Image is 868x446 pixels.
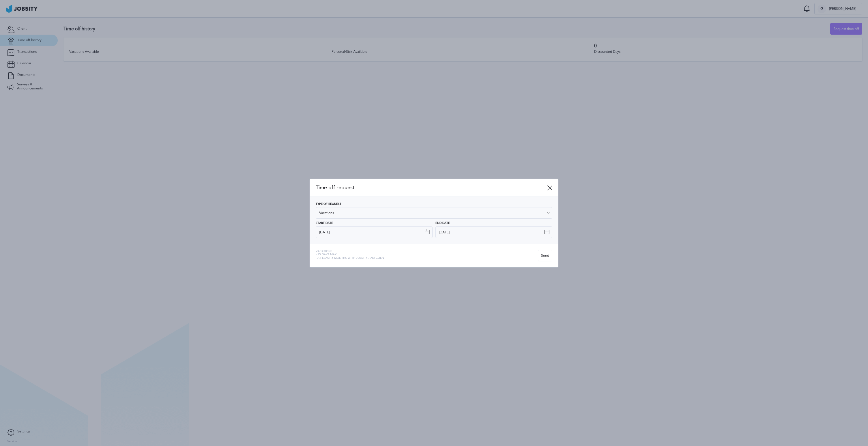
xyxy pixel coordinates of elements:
[538,250,552,261] button: Send
[435,222,450,225] span: End Date
[316,185,547,191] span: Time off request
[538,250,552,262] div: Send
[316,250,386,253] span: Vacations:
[316,222,333,225] span: Start Date
[316,256,386,260] span: - At least 6 months with jobsity and client
[316,203,341,206] span: Type of Request
[316,253,386,256] span: - 15 days max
